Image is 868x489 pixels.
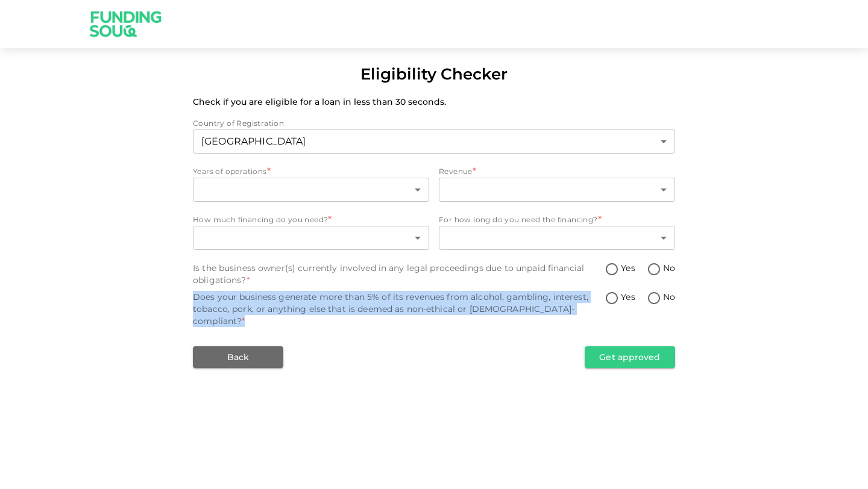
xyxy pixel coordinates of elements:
[193,167,267,176] span: Years of operations
[621,291,635,304] span: Yes
[193,119,284,128] span: Country of Registration
[439,226,675,250] div: howLongFinancing
[193,215,328,224] span: How much financing do you need?
[439,178,675,202] div: revenue
[193,96,675,108] p: Check if you are eligible for a loan in less than 30 seconds.
[193,226,429,250] div: howMuchAmountNeeded
[193,178,429,202] div: yearsOfOperations
[193,291,605,327] div: Does your business generate more than 5% of its revenues from alcohol, gambling, interest, tobacc...
[439,215,598,224] span: For how long do you need the financing?
[585,346,675,368] button: Get approved
[193,262,605,286] div: Is the business owner(s) currently involved in any legal proceedings due to unpaid financial obli...
[439,167,473,176] span: Revenue
[193,129,675,154] div: countryOfRegistration
[621,262,635,275] span: Yes
[663,291,675,304] span: No
[193,346,283,368] button: Back
[360,63,508,86] div: Eligibility Checker
[663,262,675,275] span: No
